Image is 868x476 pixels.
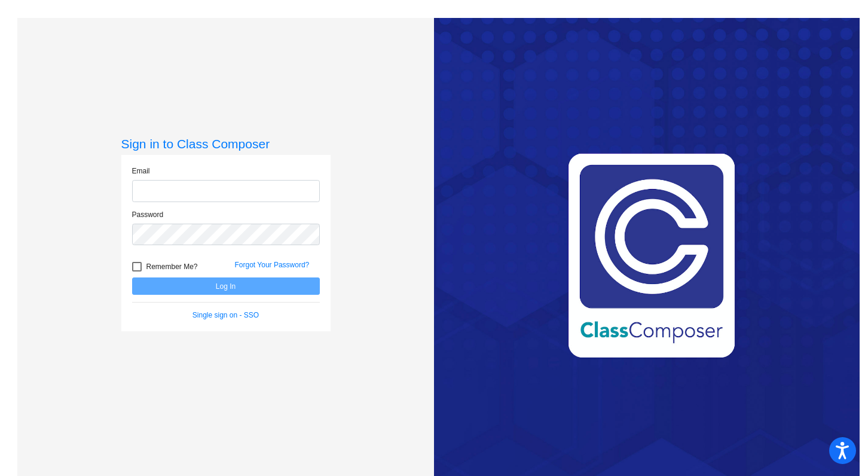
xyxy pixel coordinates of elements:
label: Email [132,166,150,176]
a: Single sign on - SSO [192,311,259,319]
h3: Sign in to Class Composer [121,136,331,151]
span: Remember Me? [146,260,198,274]
button: Log In [132,277,320,295]
a: Forgot Your Password? [235,261,310,269]
label: Password [132,209,164,220]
